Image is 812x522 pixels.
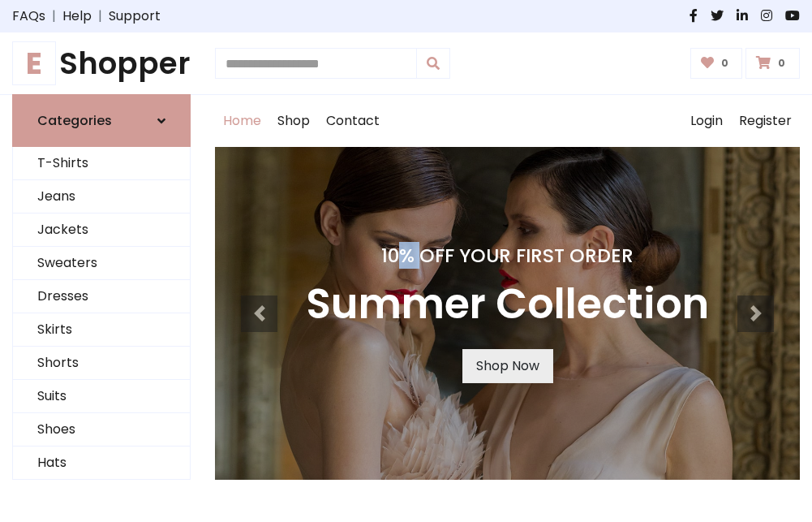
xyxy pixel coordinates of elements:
a: Shop Now [462,349,553,383]
span: 0 [717,56,733,71]
a: Home [215,95,269,147]
h1: Shopper [12,45,191,81]
h6: Categories [37,113,112,128]
a: 0 [690,48,743,79]
a: Shoes [13,413,190,447]
a: Register [731,95,800,147]
a: Dresses [13,280,190,313]
a: EShopper [12,45,191,81]
a: FAQs [12,6,45,26]
a: 0 [745,48,800,79]
h3: Summer Collection [306,280,709,330]
a: Contact [318,95,388,147]
a: Suits [13,380,190,413]
a: Categories [12,94,191,147]
a: T-Shirts [13,147,190,180]
span: E [12,41,56,85]
h4: 10% Off Your First Order [306,244,709,267]
a: Jackets [13,214,190,247]
span: 0 [774,56,789,71]
a: Skirts [13,313,190,347]
span: | [92,6,109,26]
a: Shop [269,95,318,147]
a: Shorts [13,347,190,380]
span: | [45,6,62,26]
a: Jeans [13,180,190,214]
a: Support [109,6,161,26]
a: Hats [13,447,190,480]
a: Help [62,6,92,26]
a: Sweaters [13,247,190,280]
a: Login [682,95,731,147]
